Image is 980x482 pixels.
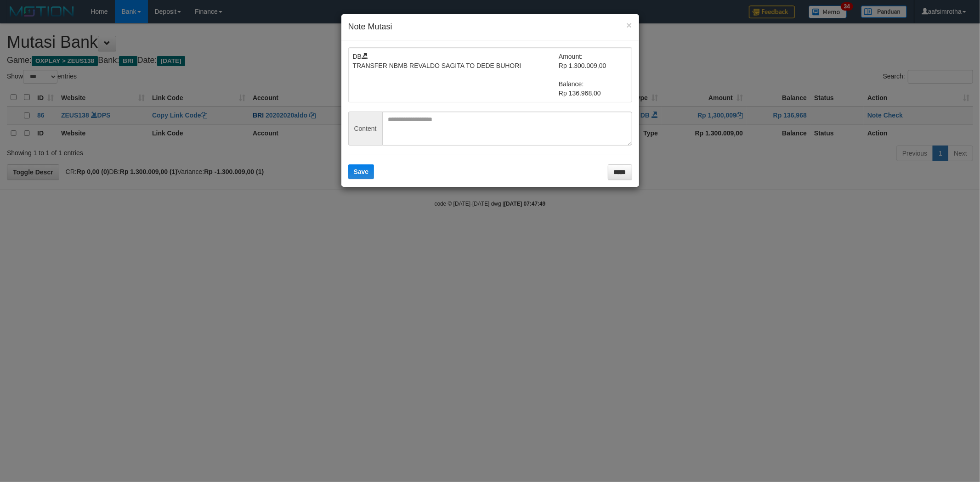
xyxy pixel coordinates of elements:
button: × [626,20,632,30]
span: Save [354,168,369,175]
button: Save [348,164,374,179]
td: DB TRANSFER NBMB REVALDO SAGITA TO DEDE BUHORI [353,52,559,98]
td: Amount: Rp 1.300.009,00 Balance: Rp 136.968,00 [559,52,628,98]
h4: Note Mutasi [348,21,632,33]
span: Content [348,112,382,146]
